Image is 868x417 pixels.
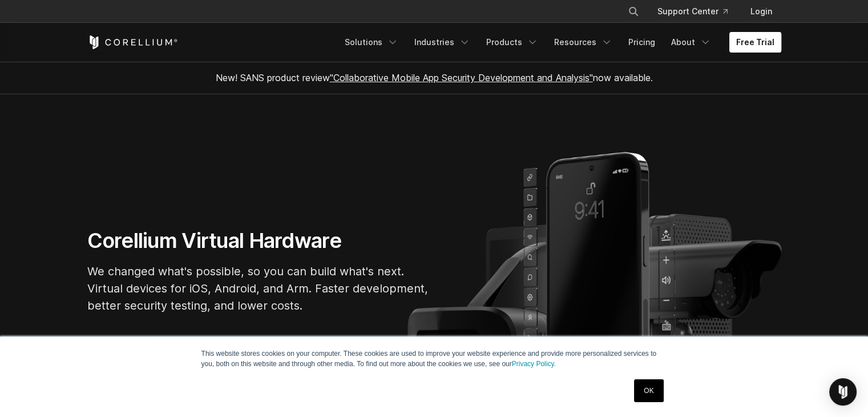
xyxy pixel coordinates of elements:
a: Products [479,32,545,53]
a: Privacy Policy. [512,360,556,368]
p: We changed what's possible, so you can build what's next. Virtual devices for iOS, Android, and A... [87,263,430,314]
a: "Collaborative Mobile App Security Development and Analysis" [330,72,593,83]
a: Solutions [338,32,405,53]
div: Navigation Menu [614,1,781,22]
a: Support Center [648,1,737,22]
a: Industries [407,32,477,53]
a: OK [634,379,663,402]
a: About [664,32,718,53]
p: This website stores cookies on your computer. These cookies are used to improve your website expe... [201,348,667,369]
span: New! SANS product review now available. [216,72,653,83]
a: Login [741,1,781,22]
a: Resources [547,32,619,53]
a: Free Trial [729,32,781,53]
a: Pricing [621,32,662,53]
a: Corellium Home [87,35,178,49]
h1: Corellium Virtual Hardware [87,228,430,254]
div: Navigation Menu [338,32,781,53]
button: Search [623,1,644,22]
div: Open Intercom Messenger [829,378,857,406]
